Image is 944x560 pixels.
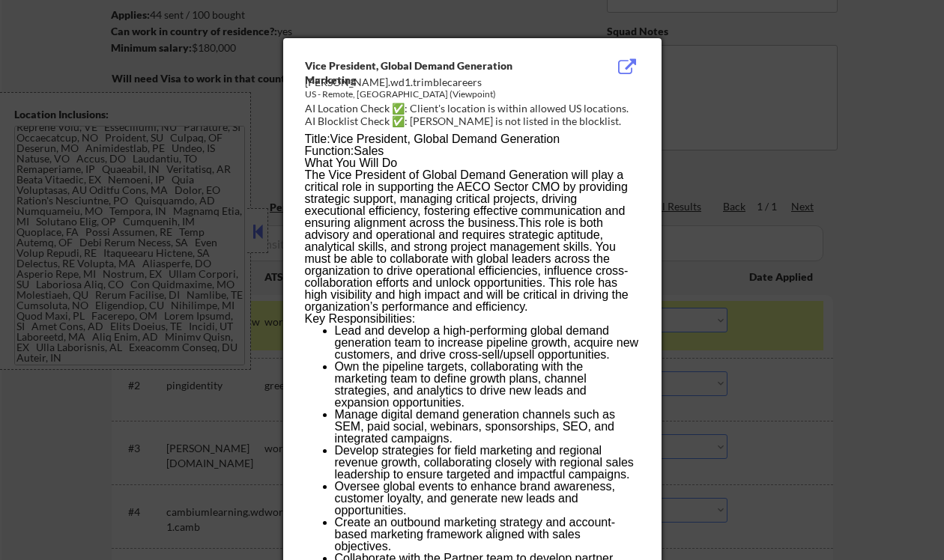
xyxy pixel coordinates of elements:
div: AI Location Check ✅: Client's location is within allowed US locations. [305,101,646,116]
p: Key Responsibilities: [305,313,639,325]
div: Vice President, Global Demand Generation Marketing [305,58,564,88]
span: The Vice President of Global Demand Generation will play a critical role in supporting the AECO S... [305,168,629,313]
span: Create an outbound marketing strategy and account-based marketing framework aligned with sales ob... [335,516,615,553]
span: Develop strategies for field marketing and regional revenue growth, collaborating closely with re... [335,444,634,481]
span: Oversee global events to enhance brand awareness, customer loyalty, and generate new leads and op... [335,480,615,517]
span: Sales [354,144,384,157]
p: Title: [305,133,639,145]
span: Lead and develop a high-performing global demand generation team to increase pipeline growth, acq... [335,324,639,361]
span: Vice President, Global Demand Generation [330,133,560,145]
span: Own the pipeline targets, collaborating with the marketing team to define growth plans, channel s... [335,360,587,409]
span: Manage digital demand generation channels such as SEM, paid social, webinars, sponsorships, SEO, ... [335,408,615,445]
div: US - Remote, [GEOGRAPHIC_DATA] (Viewpoint) [305,88,564,101]
p: What You Will Do [305,157,639,169]
div: AI Blocklist Check ✅: [PERSON_NAME] is not listed in the blocklist. [305,114,646,129]
p: Function: [305,145,639,157]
